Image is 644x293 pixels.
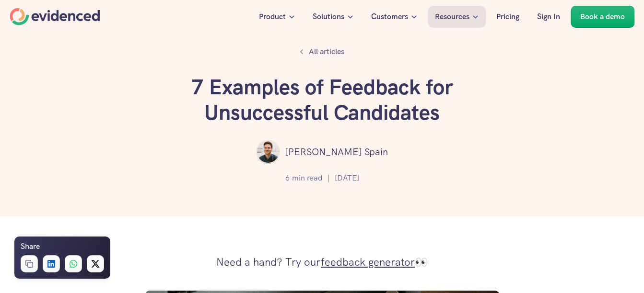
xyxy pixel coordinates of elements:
p: Book a demo [580,11,625,23]
h1: 7 Examples of Feedback for Unsuccessful Candidates [178,75,466,125]
a: Home [10,8,100,25]
p: All articles [309,45,344,58]
a: All articles [294,43,350,60]
p: Sign In [537,11,560,23]
p: | [328,172,330,184]
p: min read [292,172,323,184]
a: Sign In [530,6,567,28]
a: Pricing [489,6,527,28]
p: Product [259,11,286,23]
p: [PERSON_NAME] Spain [285,144,388,159]
p: 6 [285,172,290,184]
a: Book a demo [571,6,634,28]
p: Resources [435,11,469,23]
p: [DATE] [335,172,359,184]
p: Pricing [496,11,519,23]
p: Need a hand? Try our 👀 [216,253,428,272]
img: "" [256,140,280,164]
a: feedback generator [321,255,415,269]
p: Solutions [313,11,344,23]
p: Customers [371,11,408,23]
